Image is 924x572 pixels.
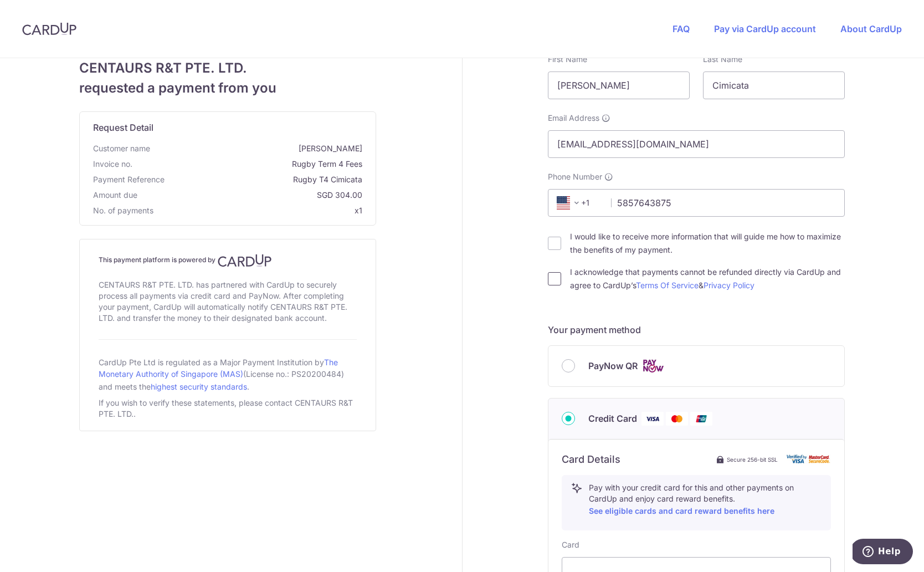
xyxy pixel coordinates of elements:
[548,54,587,65] label: First Name
[588,359,638,372] span: PayNow QR
[562,539,579,550] label: Card
[548,171,602,182] span: Phone Number
[93,205,153,216] span: No. of payments
[636,280,699,290] a: Terms Of Service
[93,159,132,170] span: Invoice no.
[548,323,845,336] h5: Your payment method
[93,190,137,201] span: Amount due
[169,174,362,185] span: Rugby T4 Cimicata
[99,353,357,395] div: CardUp Pte Ltd is regulated as a Major Payment Institution by (License no.: PS20200484) and meets...
[218,254,272,267] img: CardUp
[589,506,774,515] a: See eligible cards and card reward benefits here
[548,71,690,99] input: First name
[155,143,362,154] span: [PERSON_NAME]
[562,412,831,426] div: Credit Card Visa Mastercard Union Pay
[690,412,712,426] img: Union Pay
[79,78,376,98] span: requested a payment from you
[666,412,688,426] img: Mastercard
[703,54,742,65] label: Last Name
[548,113,599,124] span: Email Address
[142,190,362,201] span: SGD 304.00
[137,159,362,170] span: Rugby Term 4 Fees
[99,254,357,267] h4: This payment platform is powered by
[570,265,845,292] label: I acknowledge that payments cannot be refunded directly via CardUp and agree to CardUp’s &
[714,23,816,34] a: Pay via CardUp account
[562,359,831,373] div: PayNow QR Cards logo
[853,539,913,566] iframe: Opens a widget where you can find more information
[151,382,247,391] a: highest security standards
[553,196,603,210] span: +1
[588,412,637,425] span: Credit Card
[99,395,357,422] div: If you wish to verify these statements, please contact CENTAURS R&T PTE. LTD..
[562,453,620,466] h6: Card Details
[548,130,845,158] input: Email address
[642,359,664,373] img: Cards logo
[589,482,822,518] p: Pay with your credit card for this and other payments on CardUp and enjoy card reward benefits.
[93,122,153,133] span: translation missing: en.request_detail
[673,23,690,34] a: FAQ
[557,196,583,210] span: +1
[727,455,778,464] span: Secure 256-bit SSL
[99,277,357,326] div: CENTAURS R&T PTE. LTD. has partnered with CardUp to securely process all payments via credit card...
[840,23,902,34] a: About CardUp
[22,22,76,35] img: CardUp
[93,143,150,154] span: Customer name
[570,230,845,257] label: I would like to receive more information that will guide me how to maximize the benefits of my pa...
[355,206,362,215] span: x1
[641,412,664,426] img: Visa
[93,175,165,184] span: translation missing: en.payment_reference
[704,280,754,290] a: Privacy Policy
[787,454,831,464] img: card secure
[79,58,376,78] span: CENTAURS R&T PTE. LTD.
[703,71,845,99] input: Last name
